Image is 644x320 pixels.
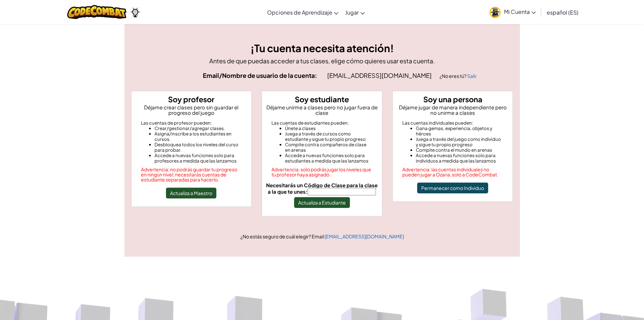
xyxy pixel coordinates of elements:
[154,126,242,131] li: Crear/gestionar/agregar clases.
[271,167,373,177] div: Advertencia: solo podrás jugar los niveles que tu profesor haya asignado.
[345,9,359,16] span: Jugar
[504,8,536,15] span: Mi Cuenta
[166,188,216,198] button: Actualiza a Maestro
[327,71,433,79] span: [EMAIL_ADDRESS][DOMAIN_NAME]
[131,41,513,56] h3: ¡Tu cuenta necesita atención!
[547,9,578,16] span: español (ES)
[285,142,373,153] li: Compite contra compañeros de clase en arenas
[134,105,249,115] p: Déjame crear clases pero sin guardar el progreso del juego
[131,56,513,66] p: Antes de que puedas acceder a tus clases, elige cómo quieres usar esta cuenta.
[325,233,404,239] a: [EMAIL_ADDRESS][DOMAIN_NAME]
[265,105,379,115] p: Déjame unirme a clases pero no jugar fuera de clase
[240,233,325,239] span: ¿No estás seguro de cuál elegir? Email
[266,182,378,195] span: Necesitarás un Código de Clase para la clase a la que te unes:
[396,105,510,115] p: Déjame jugar de manera independiente pero no unirme a clases
[141,167,242,182] div: Advertencia: no podrás guardar tu progreso en ningún nivel; necesitarás cuentas de estudiante sep...
[416,147,503,153] li: Compite contra el mundo en arenas
[490,7,501,18] img: avatar
[402,167,503,177] div: Advertencia: las cuentas individuales no pueden jugar a Ozaria, solo a CodeCombat.
[486,1,539,23] a: Mi Cuenta
[342,3,368,21] a: Jugar
[308,188,376,195] input: Necesitarás un Código de Clase para la clase a la que te unes:
[267,9,332,16] span: Opciones de Aprendizaje
[416,153,503,164] li: Accede a nuevas funciones solo para individuos a medida que las lanzamos
[543,3,582,21] a: español (ES)
[402,120,503,126] div: Las cuentas individuales pueden:
[417,183,488,193] button: Permanecer como Individuo
[130,7,141,17] img: Ozaria
[467,73,477,79] a: Salir
[154,142,242,153] li: Desbloquea todos los niveles del curso para probar.
[294,197,350,208] button: Actualiza a Estudiante
[264,3,342,21] a: Opciones de Aprendizaje
[271,120,373,126] div: Las cuentas de estudiantes pueden:
[285,153,373,164] li: Accede a nuevas funciones solo para estudiantes a medida que las lanzamos
[141,120,242,126] div: Las cuentas de profesor pueden:
[203,71,317,79] strong: Email/Nombre de usuario de la cuenta:
[154,131,242,142] li: Asigna/inscribe a los estudiantes en cursos.
[285,126,373,131] li: Únete a clases
[423,94,482,104] strong: Soy una persona
[416,126,503,136] li: Gana gemas, experiencia, objetos y héroes
[285,131,373,142] li: Juega a través de cursos como estudiante y sigue tu propio progreso
[168,94,214,104] strong: Soy profesor
[67,5,126,19] img: CodeCombat logo
[439,73,467,79] span: ¿No eres tú?
[416,136,503,147] li: Juega a través del juego como individuo y sigue tu propio progreso
[154,153,242,164] li: Accede a nuevas funciones solo para profesores a medida que las lanzamos
[295,94,349,104] strong: Soy estudiante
